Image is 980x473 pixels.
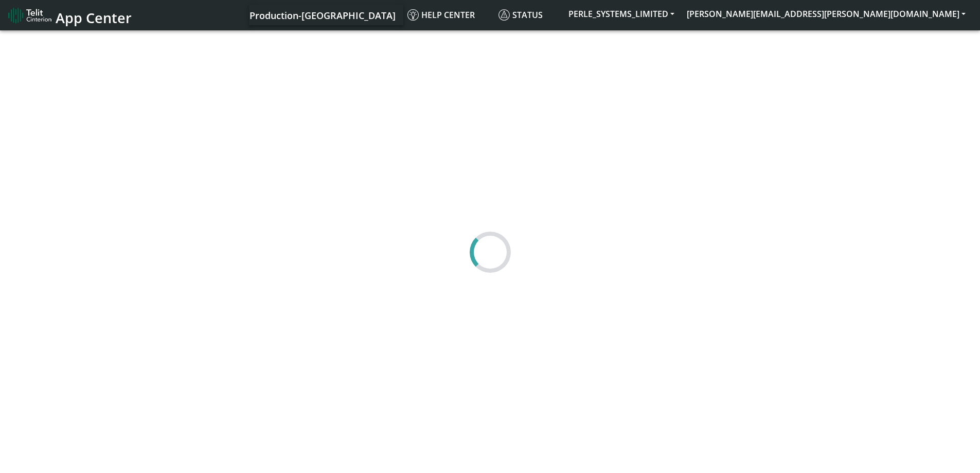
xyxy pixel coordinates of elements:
img: logo-telit-cinterion-gw-new.png [8,7,51,24]
a: App Center [8,4,130,26]
img: knowledge.svg [407,9,419,21]
span: Production-[GEOGRAPHIC_DATA] [250,9,396,22]
a: Your current platform instance [249,5,395,25]
span: App Center [56,8,132,27]
button: [PERSON_NAME][EMAIL_ADDRESS][PERSON_NAME][DOMAIN_NAME] [681,5,972,23]
button: PERLE_SYSTEMS_LIMITED [562,5,681,23]
span: Status [498,9,543,21]
span: Help center [407,9,475,21]
img: status.svg [498,9,510,21]
a: Help center [403,5,494,25]
a: Status [494,5,562,25]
